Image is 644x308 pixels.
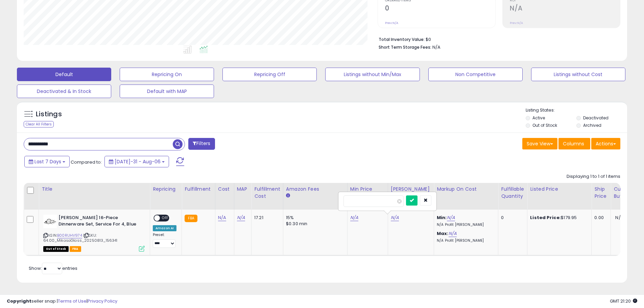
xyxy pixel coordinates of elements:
span: 2025-08-14 21:20 GMT [610,298,637,304]
b: Listed Price: [530,214,561,221]
div: $0.30 min [286,221,342,227]
span: Compared to: [71,159,102,165]
a: N/A [391,214,399,221]
button: Filters [188,138,215,150]
a: Privacy Policy [88,298,117,304]
button: Listings without Cost [531,68,625,81]
div: 0 [501,215,522,221]
div: $179.95 [530,215,586,221]
button: Default with MAP [120,85,214,98]
div: ASIN: [43,215,145,251]
a: N/A [449,230,457,237]
div: Min Price [350,186,385,193]
div: Fulfillment [185,186,212,193]
button: Repricing On [120,68,214,81]
div: Listed Price [530,186,589,193]
h2: 0 [385,4,495,14]
span: Last 7 Days [34,158,61,165]
span: Show: entries [29,265,77,271]
small: Prev: N/A [385,21,398,25]
button: Columns [558,138,590,149]
span: | SKU: 64.00_MikasaGlass_20250813_156341 [43,233,118,243]
a: N/A [218,214,226,221]
div: Cost [218,186,231,193]
button: Repricing Off [222,68,317,81]
div: 17.21 [254,215,278,221]
div: [PERSON_NAME] [391,186,431,193]
a: N/A [237,214,245,221]
small: Amazon Fees. [286,193,290,199]
span: FBA [70,246,81,252]
small: FBA [185,215,197,222]
button: Non Competitive [428,68,523,81]
button: Deactivated & In Stock [17,85,111,98]
div: 15% [286,215,342,221]
p: N/A Profit [PERSON_NAME] [437,238,493,243]
label: Archived [583,122,601,128]
span: N/A [432,44,440,50]
a: N/A [447,214,455,221]
div: Amazon AI [153,225,176,231]
h2: N/A [510,4,620,14]
div: MAP [237,186,248,193]
div: 0.00 [594,215,605,221]
a: B00RUHV974 [57,233,82,238]
button: Save View [522,138,557,149]
label: Deactivated [583,115,609,121]
span: OFF [160,215,171,221]
th: The percentage added to the cost of goods (COGS) that forms the calculator for Min & Max prices. [434,183,498,210]
button: [DATE]-31 - Aug-06 [104,156,169,167]
b: [PERSON_NAME] 16-Piece Dinnerware Set, Service For 4, Blue [58,215,141,229]
a: Terms of Use [58,298,87,304]
b: Short Term Storage Fees: [379,44,431,50]
div: Repricing [153,186,179,193]
img: 31T4gExs+QL._SL40_.jpg [43,215,57,228]
div: Title [42,186,147,193]
small: Prev: N/A [510,21,523,25]
div: Preset: [153,233,176,248]
button: Last 7 Days [24,156,70,167]
button: Default [17,68,111,81]
div: Ship Price [594,186,608,200]
p: Listing States: [526,107,627,114]
div: Fulfillable Quantity [501,186,524,200]
span: Columns [563,140,584,147]
label: Out of Stock [532,122,557,128]
div: seller snap | | [7,298,117,305]
div: Amazon Fees [286,186,344,193]
b: Max: [437,230,449,237]
div: Displaying 1 to 1 of 1 items [567,173,620,180]
button: Listings without Min/Max [325,68,420,81]
div: Fulfillment Cost [254,186,280,200]
a: N/A [350,214,358,221]
b: Total Inventory Value: [379,37,425,42]
b: Min: [437,214,447,221]
label: Active [532,115,545,121]
button: Actions [591,138,620,149]
div: Markup on Cost [437,186,495,193]
strong: Copyright [7,298,31,304]
p: N/A Profit [PERSON_NAME] [437,222,493,227]
li: $0 [379,35,615,43]
span: All listings that are currently out of stock and unavailable for purchase on Amazon [43,246,69,252]
span: [DATE]-31 - Aug-06 [115,158,161,165]
span: N/A [615,214,623,221]
h5: Listings [36,110,62,119]
div: Clear All Filters [24,121,54,127]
